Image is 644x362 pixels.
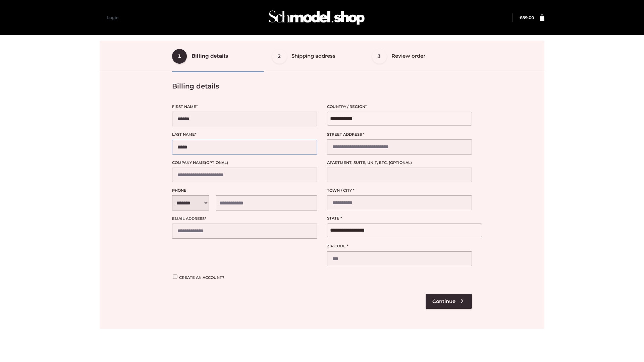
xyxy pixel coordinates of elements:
a: £89.00 [520,15,534,20]
a: Login [107,15,118,20]
img: Schmodel Admin 964 [266,4,367,31]
span: £ [520,15,522,20]
bdi: 89.00 [520,15,534,20]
